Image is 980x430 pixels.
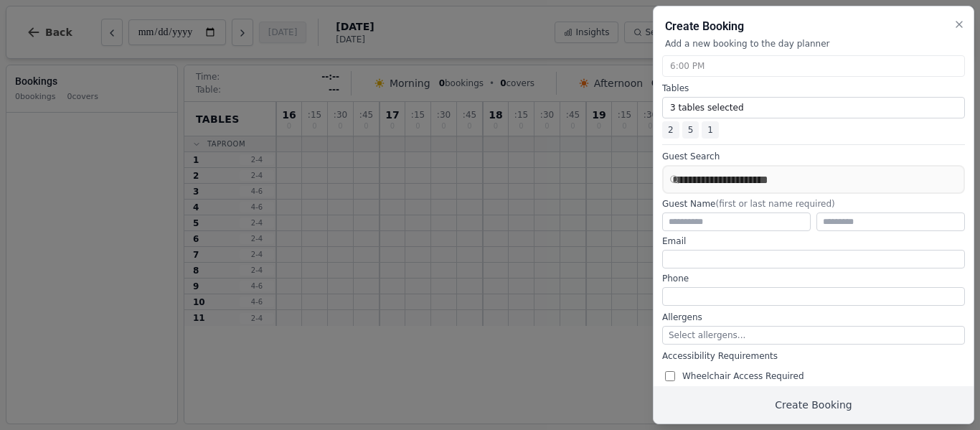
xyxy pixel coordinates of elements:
[669,330,745,340] span: Select allergens...
[662,97,965,118] button: 3 tables selected
[654,386,974,424] button: Create Booking
[662,151,965,162] label: Guest Search
[662,55,965,77] button: 6:00 PM
[665,18,962,35] h2: Create Booking
[662,350,965,362] label: Accessibility Requirements
[665,38,962,50] p: Add a new booking to the day planner
[662,121,679,139] span: 2
[702,121,719,139] span: 1
[662,273,965,284] label: Phone
[662,235,965,247] label: Email
[682,121,699,139] span: 5
[662,83,965,94] label: Tables
[662,198,965,210] label: Guest Name
[662,326,965,345] button: Select allergens...
[715,199,834,209] span: (first or last name required)
[662,312,965,323] label: Allergens
[682,370,804,382] span: Wheelchair Access Required
[665,371,675,381] input: Wheelchair Access Required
